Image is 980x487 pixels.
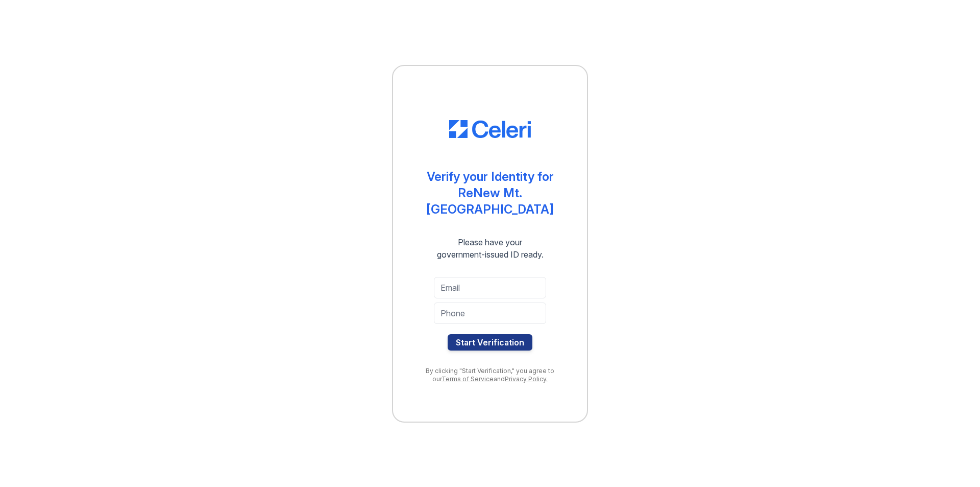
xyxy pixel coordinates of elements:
a: Terms of Service [442,375,494,383]
input: Phone [434,303,546,324]
a: Privacy Policy. [505,375,548,383]
img: CE_Logo_Blue-a8612792a0a2168367f1c8372b55b34899dd931a85d93a1a3d3e32e68fde9ad4.png [449,120,531,138]
input: Email [434,277,546,298]
div: By clicking "Start Verification," you agree to our and [413,367,567,383]
div: Verify your Identity for ReNew Mt. [GEOGRAPHIC_DATA] [413,169,567,218]
button: Start Verification [448,334,532,351]
div: Please have your government-issued ID ready. [419,236,562,261]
